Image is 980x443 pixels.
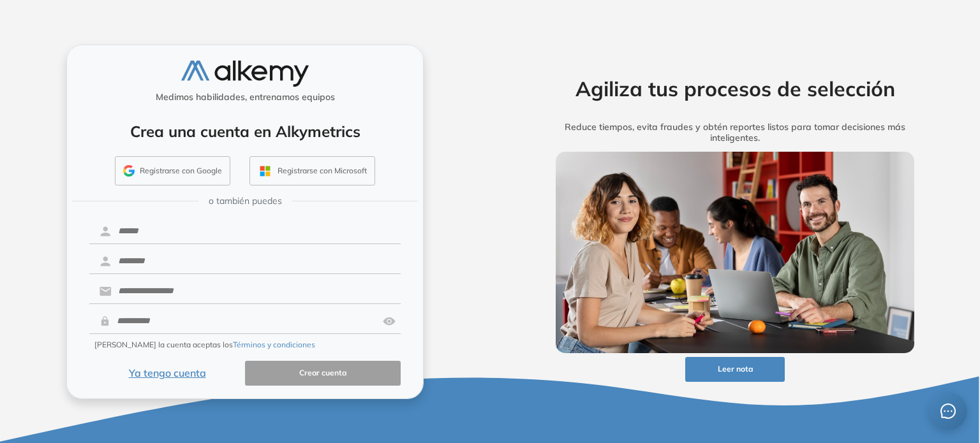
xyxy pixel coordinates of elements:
[383,309,396,333] img: asd
[685,357,785,382] button: Leer nota
[245,361,401,386] button: Crear cuenta
[536,122,934,143] h5: Reduce tiempos, evita fraudes y obtén reportes listos para tomar decisiones más inteligentes.
[89,361,245,386] button: Ya tengo cuenta
[233,339,315,351] button: Términos y condiciones
[72,92,418,103] h5: Medimos habilidades, entrenamos equipos
[209,194,282,208] span: o también puedes
[556,152,914,353] img: img-more-info
[123,165,135,177] img: GMAIL_ICON
[940,403,956,419] span: message
[84,122,406,141] h4: Crea una cuenta en Alkymetrics
[258,164,272,178] img: OUTLOOK_ICON
[94,339,315,351] span: [PERSON_NAME] la cuenta aceptas los
[115,156,230,185] button: Registrarse con Google
[249,156,375,185] button: Registrarse con Microsoft
[181,61,309,87] img: logo-alkemy
[536,76,934,101] h2: Agiliza tus procesos de selección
